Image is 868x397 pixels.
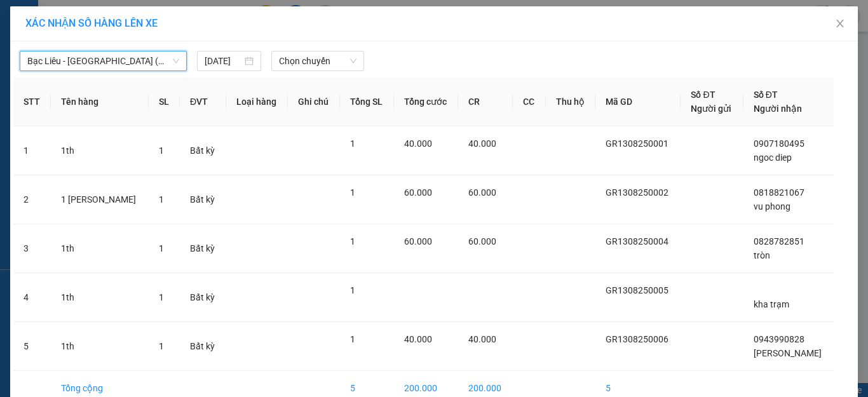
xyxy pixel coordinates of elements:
td: 1th [51,322,149,371]
td: 1th [51,126,149,175]
span: 1 [159,145,164,156]
th: STT [13,77,51,126]
span: 0943990828 [754,334,804,344]
th: Mã GD [595,77,681,126]
span: 60.000 [468,236,496,246]
span: Người nhận [754,104,802,114]
th: Loại hàng [226,77,288,126]
span: XÁC NHẬN SỐ HÀNG LÊN XE [25,17,158,29]
span: GR1308250001 [606,138,668,149]
th: CR [458,77,513,126]
span: 1 [159,194,164,205]
span: tròn [754,250,770,260]
span: 0907180495 [754,138,804,149]
span: kha trạm [754,299,789,309]
span: 1 [350,187,355,198]
span: 40.000 [404,334,432,344]
th: Ghi chú [288,77,340,126]
th: Tổng cước [394,77,458,126]
td: Bất kỳ [180,322,226,371]
td: 4 [13,273,51,322]
span: environment [73,30,83,41]
td: Bất kỳ [180,175,226,224]
span: 40.000 [468,334,496,344]
span: Số ĐT [691,90,715,100]
td: 2 [13,175,51,224]
th: CC [513,77,545,126]
span: 1 [350,334,355,344]
span: 60.000 [468,187,496,198]
td: 1 [PERSON_NAME] [51,175,149,224]
td: 5 [13,322,51,371]
span: Chọn chuyến [279,51,357,71]
td: Bất kỳ [180,224,226,273]
span: GR1308250006 [606,334,668,344]
li: [STREET_ADDRESS][PERSON_NAME][PERSON_NAME] [6,28,242,60]
span: 1 [350,236,355,246]
span: GR1308250002 [606,187,668,198]
span: close [835,18,845,29]
span: 1 [350,285,355,295]
th: Tổng SL [340,77,394,126]
span: Người gửi [691,104,731,114]
li: 0983 44 7777 [6,60,242,76]
span: 0828782851 [754,236,804,246]
b: GỬI : VP Giá Rai [6,95,130,116]
span: phone [73,62,83,72]
span: 1 [159,341,164,351]
span: 1 [159,292,164,302]
span: GR1308250005 [606,285,668,295]
span: 60.000 [404,236,432,246]
span: [PERSON_NAME] [754,348,822,358]
td: 1 [13,126,51,175]
span: Số ĐT [754,90,778,100]
span: 1 [350,138,355,149]
td: Bất kỳ [180,273,226,322]
span: Bạc Liêu - Sài Gòn (VIP) [27,51,179,71]
th: Tên hàng [51,77,149,126]
span: 1 [159,243,164,253]
span: 40.000 [468,138,496,149]
th: ĐVT [180,77,226,126]
td: Bất kỳ [180,126,226,175]
td: 3 [13,224,51,273]
button: Close [822,6,858,42]
th: Thu hộ [546,77,596,126]
b: TRÍ NHÂN [73,8,137,24]
input: 13/08/2025 [205,54,241,68]
span: 0818821067 [754,187,804,198]
span: 40.000 [404,138,432,149]
td: 1th [51,224,149,273]
span: GR1308250004 [606,236,668,246]
span: 60.000 [404,187,432,198]
span: vu phong [754,201,790,212]
th: SL [149,77,180,126]
span: ngoc diep [754,152,792,163]
td: 1th [51,273,149,322]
